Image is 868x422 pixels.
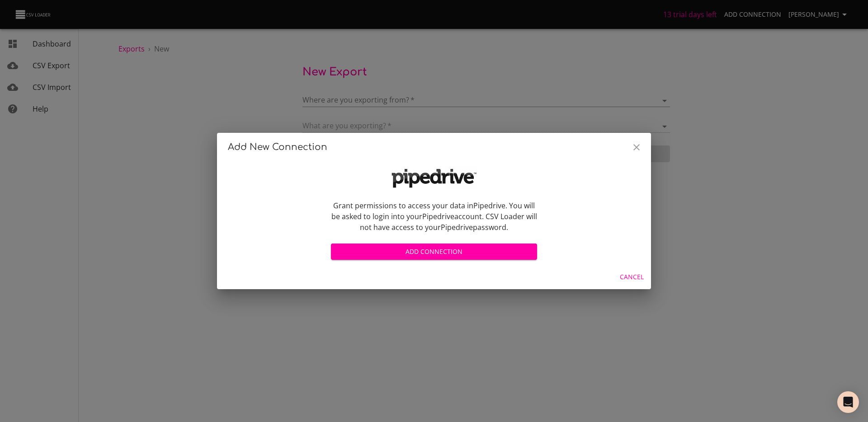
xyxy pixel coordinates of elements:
h2: Add New Connection [228,140,640,155]
button: Close [626,136,647,158]
button: Cancel [616,269,647,286]
div: Open Intercom Messenger [837,391,859,413]
img: logo-x4-39b9a7149d7ad8aeb68e2e7287ff7c88.png [389,165,479,191]
span: Add Connection [338,246,530,258]
button: Add Connection [331,244,537,260]
p: Grant permissions to access your data in Pipedrive . You will be asked to login into your Pipedri... [331,200,537,233]
span: Cancel [620,272,644,283]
